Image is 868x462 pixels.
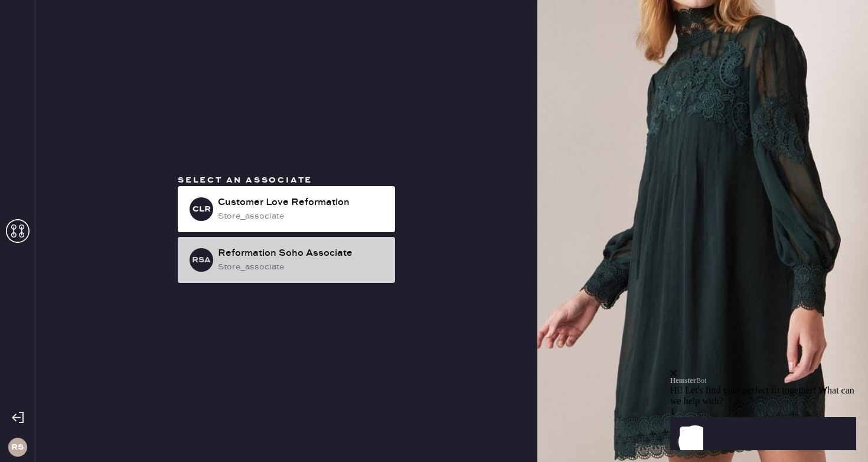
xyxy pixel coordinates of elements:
[218,196,386,210] div: Customer Love Reformation
[178,175,312,186] span: Select an associate
[192,205,211,213] h3: CLR
[11,443,24,451] h3: RS
[670,298,865,460] iframe: Front Chat
[218,246,386,261] div: Reformation Soho Associate
[192,256,211,264] h3: RSA
[218,210,386,223] div: store_associate
[218,261,386,274] div: store_associate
